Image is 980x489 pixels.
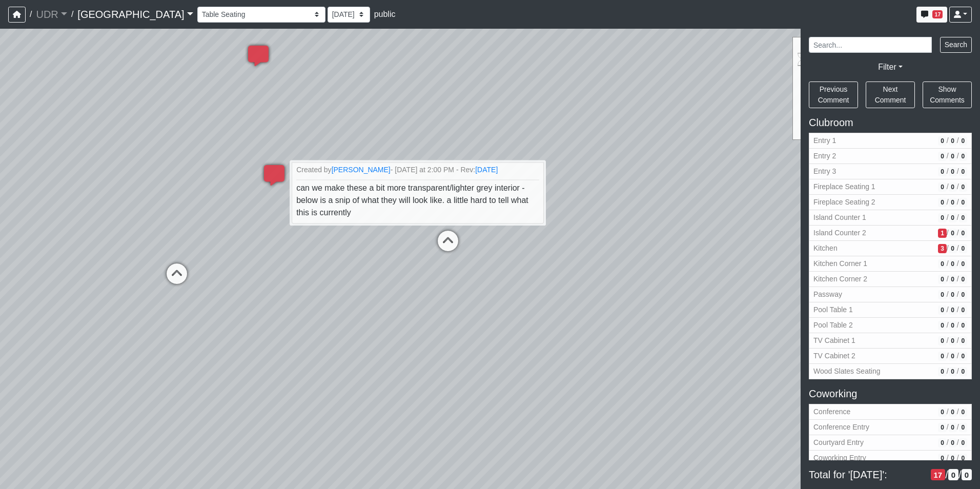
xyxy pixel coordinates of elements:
span: / [957,181,959,192]
span: / [957,228,959,238]
span: / [947,453,949,463]
span: / [947,181,949,192]
span: / [957,135,959,146]
button: Passway0/0/0 [809,287,972,302]
span: # of QA/customer approval comments in revision [949,244,957,253]
span: / [958,468,962,481]
a: [DATE] [475,166,498,174]
span: / [947,151,949,161]
span: # of resolved comments in revision [959,244,967,253]
button: Wood Slates Seating0/0/0 [809,364,972,379]
iframe: Ybug feedback widget [8,468,68,489]
span: / [957,406,959,417]
span: Total for '[DATE]': [809,468,927,481]
span: / [947,422,949,433]
button: Entry 30/0/0 [809,164,972,179]
span: Courtyard Entry [813,437,934,448]
span: 17 [932,10,943,18]
span: # of resolved comments in revision [959,213,967,222]
span: # of resolved comments in revision [959,259,967,269]
span: # of QA/customer approval comments in revision [949,407,957,417]
button: Island Counter 10/0/0 [809,210,972,226]
span: / [947,166,949,177]
span: # of QA/customer approval comments in revision [949,290,957,299]
span: # of open/more info comments in revision [938,213,946,222]
h5: Coworking [809,388,972,400]
span: can we make these a bit more transparent/lighter grey interior - below is a snip of what they wil... [296,184,530,217]
span: / [957,151,959,161]
span: # of QA/customer approval comments in revision [949,321,957,330]
span: Pool Table 2 [813,320,934,331]
span: # of open/more info comments in revision [938,182,946,192]
button: Entry 10/0/0 [809,133,972,149]
button: Fireplace Seating 10/0/0 [809,179,972,195]
a: [GEOGRAPHIC_DATA] [77,4,193,25]
button: TV Cabinet 20/0/0 [809,349,972,364]
span: # of QA/customer approval comments in revision [949,136,957,146]
span: Kitchen [813,243,934,254]
span: Kitchen Corner 2 [813,274,934,284]
span: / [67,4,77,25]
span: / [957,366,959,377]
button: 17 [916,7,947,23]
span: # of QA/customer approval comments in revision [949,213,957,222]
span: Wood Slates Seating [813,366,934,377]
span: # of resolved comments in revision [959,321,967,330]
button: Kitchen Corner 20/0/0 [809,272,972,287]
span: # of open/more info comments in revision [938,438,946,447]
span: / [947,351,949,361]
span: Kitchen Corner 1 [813,258,934,269]
span: # of QA/customer approval comments in revision [949,352,957,361]
span: # of open/more info comments in revision [938,321,946,330]
span: / [957,437,959,448]
span: # of open/more info comments in revision [938,229,946,238]
button: Search [940,37,972,53]
button: TV Cabinet 10/0/0 [809,333,972,349]
small: Created by - [DATE] at 2:00 PM - Rev: [296,165,539,175]
span: # of open/more info comments in revision [938,290,946,299]
span: / [947,335,949,346]
span: Conference [813,406,934,417]
span: # of QA/customer approval comments in revision [949,336,957,345]
span: public [374,10,396,18]
span: / [957,453,959,463]
span: # of resolved comments in revision [959,407,967,417]
span: # of QA/customer approval comments in revision [949,259,957,269]
span: # of open/more info comments in revision [938,152,946,161]
span: / [947,366,949,377]
span: # of QA/customer approval comments in revision [949,423,957,432]
span: Entry 1 [813,135,934,146]
span: # of open/more info comments in revision [938,352,946,361]
button: Kitchen Corner 10/0/0 [809,256,972,272]
button: Pool Table 10/0/0 [809,302,972,318]
span: # of resolved comments in revision [959,275,967,284]
button: Show Comments [923,81,972,108]
span: # of open/more info comments in revision [938,423,946,432]
input: Search [809,37,932,53]
span: # of open/more info comments in revision [938,244,946,253]
span: Island Counter 2 [813,228,934,238]
span: Entry 2 [813,151,934,161]
span: / [957,335,959,346]
span: Fireplace Seating 2 [813,197,934,208]
span: # of open/more info comments in revision [931,469,946,481]
span: Fireplace Seating 1 [813,181,934,192]
span: # of QA/customer approval comments in revision [949,229,957,238]
button: Fireplace Seating 20/0/0 [809,195,972,210]
span: # of resolved comments in revision [959,229,967,238]
span: Conference Entry [813,422,934,433]
span: / [957,304,959,315]
span: Coworking Entry [813,453,934,463]
span: / [947,289,949,300]
button: Entry 20/0/0 [809,149,972,164]
span: # of resolved comments in revision [959,305,967,315]
button: Coworking Entry0/0/0 [809,451,972,466]
span: # of open/more info comments in revision [938,336,946,345]
span: / [957,243,959,254]
button: Conference Entry0/0/0 [809,420,972,435]
span: # of resolved comments in revision [959,438,967,447]
span: Previous Comment [818,85,849,104]
span: # of open/more info comments in revision [938,259,946,269]
span: TV Cabinet 1 [813,335,934,346]
span: / [947,135,949,146]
